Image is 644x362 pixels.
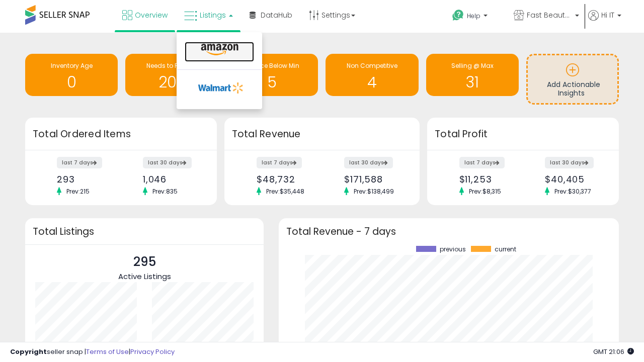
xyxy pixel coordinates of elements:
div: 293 [57,174,113,185]
label: last 30 days [344,157,393,168]
span: Prev: $8,315 [464,187,506,196]
strong: Copyright [10,347,47,356]
a: Hi IT [588,10,621,33]
span: Needs to Reprice [146,61,197,70]
div: seller snap | | [10,347,175,357]
span: Prev: $35,448 [261,187,309,196]
span: Fast Beauty ([GEOGRAPHIC_DATA]) [527,10,572,20]
a: Privacy Policy [130,347,175,356]
div: $11,253 [459,174,516,185]
a: Add Actionable Insights [528,55,617,103]
label: last 7 days [257,157,302,168]
span: 2025-10-12 21:06 GMT [593,347,634,356]
a: BB Price Below Min 5 [225,54,318,96]
div: $40,405 [545,174,601,185]
span: Listings [200,10,226,20]
a: Help [444,2,505,33]
label: last 7 days [57,157,102,168]
span: previous [440,246,466,253]
div: $171,588 [344,174,402,185]
span: Prev: $138,499 [349,187,399,196]
label: last 30 days [143,157,192,168]
span: Hi IT [601,10,614,20]
h1: 4 [331,74,413,90]
span: BB Price Below Min [244,61,299,70]
h3: Total Ordered Items [33,127,209,141]
label: last 30 days [545,157,594,168]
h3: Total Revenue [232,127,412,141]
h1: 5 [230,74,313,90]
div: $48,732 [257,174,314,185]
span: Active Listings [118,271,171,282]
div: 1,046 [143,174,199,185]
span: Non Competitive [347,61,397,70]
a: Terms of Use [86,347,129,356]
span: Help [467,12,480,20]
h1: 207 [130,74,213,90]
h1: 0 [30,74,113,90]
a: Inventory Age 0 [25,54,118,96]
span: Add Actionable Insights [547,79,600,99]
span: Prev: $30,377 [549,187,596,196]
span: Selling @ Max [451,61,494,70]
span: current [495,246,516,253]
span: Prev: 835 [147,187,183,196]
label: last 7 days [459,157,505,168]
a: Non Competitive 4 [326,54,418,96]
h3: Total Revenue - 7 days [286,228,611,235]
p: 295 [118,252,171,271]
span: Overview [135,10,168,20]
i: Get Help [452,9,464,22]
span: DataHub [261,10,292,20]
h1: 31 [431,74,514,90]
h3: Total Profit [435,127,611,141]
a: Selling @ Max 31 [426,54,519,96]
h3: Total Listings [33,228,256,235]
span: Prev: 215 [61,187,95,196]
span: Inventory Age [51,61,93,70]
a: Needs to Reprice 207 [125,54,218,96]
